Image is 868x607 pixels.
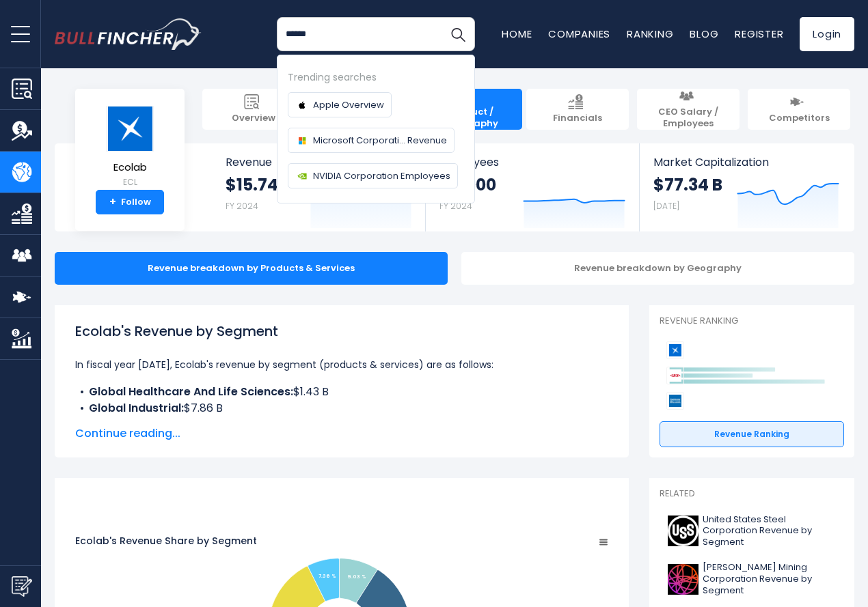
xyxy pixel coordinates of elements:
[439,200,472,212] small: FY 2024
[105,105,154,190] a: Ecolab ECL
[690,27,718,41] a: Blog
[295,169,309,183] img: Company logo
[295,134,309,147] img: Company logo
[660,511,844,552] a: United States Steel Corporation Revenue by Segment
[666,341,684,359] img: Ecolab competitors logo
[668,516,699,546] img: X logo
[109,196,116,208] strong: +
[288,128,455,153] a: Microsoft Corporati... Revenue
[800,17,854,51] a: Login
[313,98,384,112] span: Apple Overview
[660,315,844,327] p: Revenue Ranking
[666,367,684,384] img: DuPont de Nemours competitors logo
[106,162,154,173] span: Ecolab
[295,98,309,112] img: Company logo
[232,113,275,124] span: Overview
[769,113,830,124] span: Competitors
[313,169,450,183] span: NVIDIA Corporation Employees
[735,27,783,41] a: Register
[637,89,740,130] a: CEO Salary / Employees
[668,564,699,595] img: B logo
[75,321,608,341] h1: Ecolab's Revenue by Segment
[526,89,629,130] a: Financials
[644,107,733,130] span: CEO Salary / Employees
[441,17,475,51] button: Search
[347,574,366,580] tspan: 9.03 %
[75,384,608,400] li: $1.43 B
[55,18,202,50] img: bullfincher logo
[703,514,836,549] span: United States Steel Corporation Revenue by Segment
[212,143,426,231] a: Revenue $15.74 B FY 2024
[703,562,836,597] span: [PERSON_NAME] Mining Corporation Revenue by Segment
[313,133,447,147] span: Microsoft Corporati... Revenue
[288,163,458,188] a: NVIDIA Corporation Employees
[548,27,610,41] a: Companies
[89,400,184,416] b: Global Industrial:
[318,574,336,580] tspan: 7.36 %
[653,174,722,195] strong: $77.34 B
[653,200,679,212] small: [DATE]
[640,143,853,231] a: Market Capitalization $77.34 B [DATE]
[288,92,392,117] a: Apple Overview
[660,421,844,447] a: Revenue Ranking
[660,488,844,500] p: Related
[653,156,839,169] span: Market Capitalization
[627,27,673,41] a: Ranking
[75,534,257,548] tspan: Ecolab's Revenue Share by Segment
[106,176,154,188] small: ECL
[75,400,608,417] li: $7.86 B
[660,559,844,600] a: [PERSON_NAME] Mining Corporation Revenue by Segment
[426,143,638,231] a: Employees 48,000 FY 2024
[461,252,854,285] div: Revenue breakdown by Geography
[226,174,292,195] strong: $15.74 B
[55,18,202,50] a: Go to homepage
[226,200,258,212] small: FY 2024
[553,113,602,124] span: Financials
[502,27,532,41] a: Home
[96,190,164,214] a: +Follow
[226,156,412,169] span: Revenue
[288,70,464,85] div: Trending searches
[75,425,608,442] span: Continue reading...
[439,156,625,169] span: Employees
[748,89,850,130] a: Competitors
[75,356,608,373] p: In fiscal year [DATE], Ecolab's revenue by segment (products & services) are as follows:
[55,252,448,285] div: Revenue breakdown by Products & Services
[89,384,293,399] b: Global Healthcare And Life Sciences:
[666,392,684,410] img: Sherwin-Williams Company competitors logo
[202,89,305,130] a: Overview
